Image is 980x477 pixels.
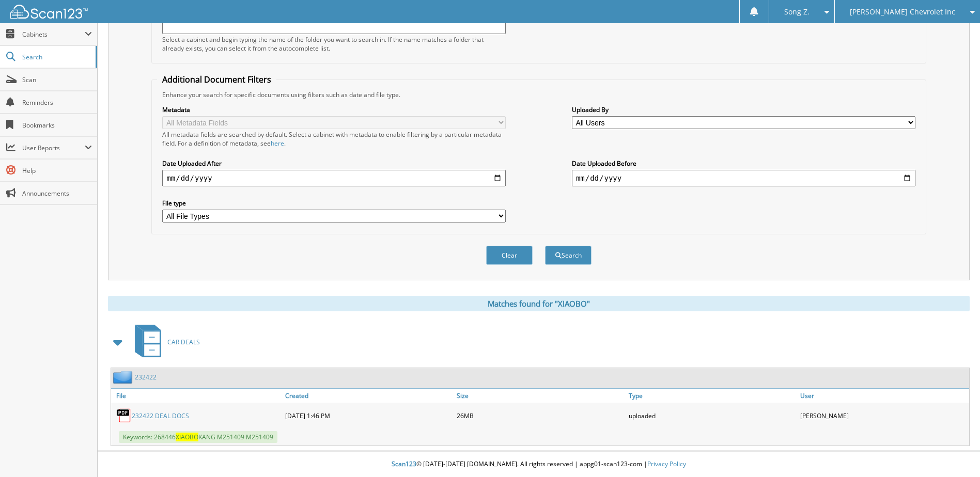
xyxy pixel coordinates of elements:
a: File [111,389,283,403]
input: end [572,170,915,186]
input: start [162,170,506,186]
a: Type [626,389,798,403]
a: User [798,389,969,403]
iframe: Chat Widget [928,427,980,477]
button: Search [545,246,592,265]
a: CAR DEALS [129,322,200,362]
span: Keywords: 268446 KANG M251409 M251409 [119,431,277,443]
span: Announcements [22,189,92,198]
img: scan123-logo-white.svg [10,5,88,19]
label: File type [162,199,506,208]
span: Help [22,166,92,175]
legend: Additional Document Filters [157,74,276,85]
img: folder2.png [113,371,135,384]
div: uploaded [626,405,798,426]
span: CAR DEALS [167,338,200,346]
div: Matches found for "XIAOBO" [108,296,970,311]
a: Created [283,389,454,403]
div: Enhance your search for specific documents using filters such as date and file type. [157,90,920,99]
div: © [DATE]-[DATE] [DOMAIN_NAME]. All rights reserved | appg01-scan123-com | [98,452,980,477]
label: Uploaded By [572,105,915,114]
span: XIAOBO [176,433,198,441]
img: PDF.png [116,408,132,423]
a: Privacy Policy [647,459,686,468]
label: Metadata [162,105,506,114]
a: 232422 [135,373,157,381]
a: 232422 DEAL DOCS [132,411,189,420]
div: [PERSON_NAME] [798,405,969,426]
div: All metadata fields are searched by default. Select a cabinet with metadata to enable filtering b... [162,130,506,148]
span: Search [22,53,90,61]
span: Scan [22,75,92,84]
a: here [271,139,284,148]
div: 26MB [454,405,626,426]
span: Scan123 [392,459,416,468]
span: Cabinets [22,30,85,39]
span: [PERSON_NAME] Chevrolet Inc [850,9,955,15]
div: Select a cabinet and begin typing the name of the folder you want to search in. If the name match... [162,35,506,53]
a: Size [454,389,626,403]
span: Reminders [22,98,92,107]
label: Date Uploaded After [162,159,506,168]
div: [DATE] 1:46 PM [283,405,454,426]
label: Date Uploaded Before [572,159,915,168]
span: User Reports [22,144,85,152]
span: Bookmarks [22,121,92,130]
button: Clear [486,246,533,265]
span: Song Z. [784,9,810,15]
